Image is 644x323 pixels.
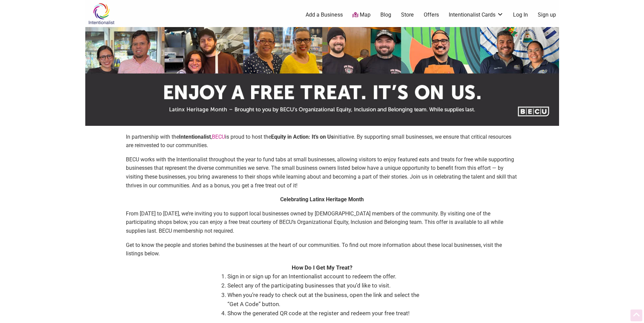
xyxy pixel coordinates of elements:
p: From [DATE] to [DATE], we’re inviting you to support local businesses owned by [DEMOGRAPHIC_DATA]... [126,209,518,235]
a: Blog [380,11,391,19]
a: Map [352,11,371,19]
img: Intentionalist [85,3,117,25]
li: Sign in or sign up for an Intentionalist account to redeem the offer. [227,272,424,281]
a: BECU [212,134,225,140]
p: In partnership with the , is proud to host the initiative. By supporting small businesses, we ens... [126,133,518,150]
div: Scroll Back to Top [630,309,642,321]
strong: Equity in Action: It’s on Us [271,134,334,140]
strong: How Do I Get My Treat? [292,264,352,271]
p: BECU works with the Intentionalist throughout the year to fund tabs at small businesses, allowing... [126,155,518,190]
p: Get to know the people and stories behind the businesses at the heart of our communities. To find... [126,241,518,258]
img: sponsor logo [85,27,559,126]
a: Sign up [538,11,556,19]
li: Select any of the participating businesses that you’d like to visit. [227,281,424,290]
a: Store [401,11,414,19]
a: Log In [513,11,528,19]
a: Intentionalist Cards [449,11,504,19]
a: Offers [424,11,439,19]
li: When you’re ready to check out at the business, open the link and select the “Get A Code” button. [227,291,424,309]
strong: Celebrating Latinx Heritage Month [280,196,364,203]
strong: Intentionalist [179,134,211,140]
li: Show the generated QR code at the register and redeem your free treat! [227,309,424,318]
a: Add a Business [306,11,343,19]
